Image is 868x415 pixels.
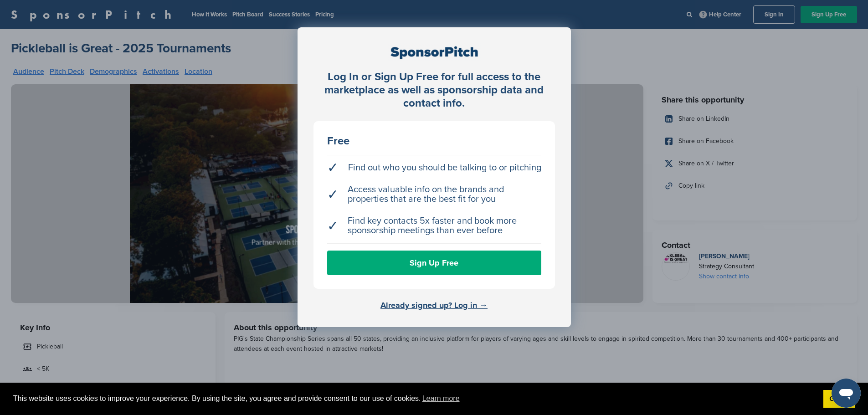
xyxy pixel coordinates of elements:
div: Log In or Sign Up Free for full access to the marketplace as well as sponsorship data and contact... [313,71,555,110]
a: learn more about cookies [421,392,461,405]
div: Free [327,135,541,148]
li: Access valuable info on the brands and properties that are the best fit for you [327,180,541,209]
a: Already signed up? Log in → [380,300,488,310]
span: ✓ [327,221,339,231]
li: Find out who you should be talking to or pitching [327,159,541,177]
iframe: Button to launch messaging window [832,379,861,408]
span: ✓ [327,190,339,200]
li: Find key contacts 5x faster and book more sponsorship meetings than ever before [327,212,541,240]
a: Sign Up Free [327,251,541,275]
span: ✓ [327,163,339,173]
a: dismiss cookie message [823,390,855,408]
span: This website uses cookies to improve your experience. By using the site, you agree and provide co... [13,392,816,405]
